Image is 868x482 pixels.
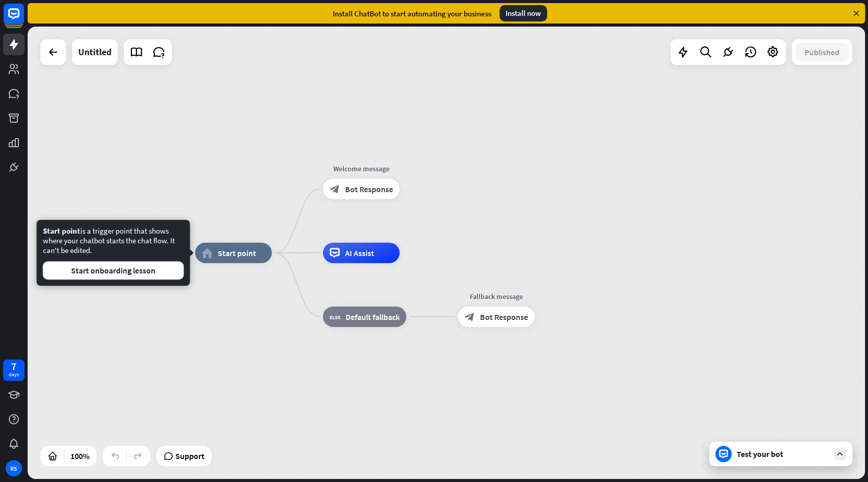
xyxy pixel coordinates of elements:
i: block_fallback [330,312,340,322]
i: home_2 [202,248,213,258]
div: Fallback message [450,291,542,302]
div: Install ChatBot to start automating your business [333,9,491,18]
a: 7 days [3,359,25,381]
i: block_bot_response [465,312,475,322]
div: Untitled [78,39,111,65]
button: Start onboarding lesson [43,261,184,280]
span: Bot Response [480,312,528,322]
span: Start point [218,248,256,258]
div: RS [6,460,22,476]
i: block_bot_response [330,184,340,194]
span: AI Assist [345,248,374,258]
span: Bot Response [345,184,393,194]
div: 100% [67,448,93,464]
div: Install now [499,5,547,21]
span: Support [175,448,204,464]
div: is a trigger point that shows where your chatbot starts the chat flow. It can't be edited. [43,226,184,280]
div: days [9,371,19,378]
div: 7 [11,362,16,371]
button: Published [795,43,849,61]
button: Open LiveChat chat widget [8,4,39,35]
div: Test your bot [737,449,829,459]
span: Default fallback [346,312,400,322]
span: Start point [43,226,80,236]
div: Welcome message [315,164,407,174]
